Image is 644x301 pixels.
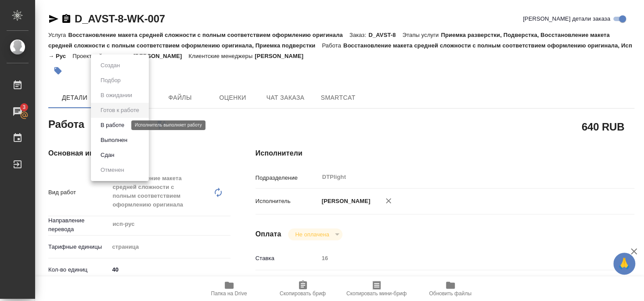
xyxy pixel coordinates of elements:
[98,105,142,115] button: Готов к работе
[98,165,127,175] button: Отменен
[98,91,135,100] button: В ожидании
[98,150,117,160] button: Сдан
[98,61,122,70] button: Создан
[98,120,127,130] button: В работе
[98,76,123,85] button: Подбор
[98,135,130,145] button: Выполнен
